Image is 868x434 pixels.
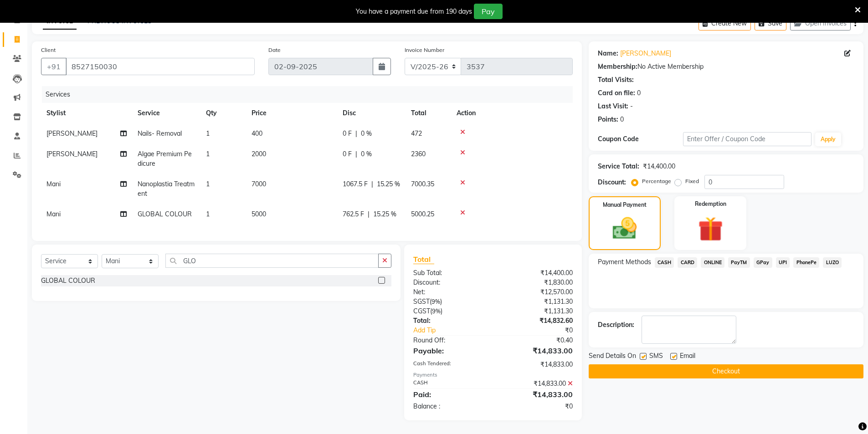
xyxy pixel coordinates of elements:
label: Client [41,46,56,54]
span: 2360 [411,150,426,158]
span: Email [680,351,695,363]
div: Last Visit: [598,102,628,111]
span: PhonePe [793,257,819,268]
span: Nanoplastia Treatment [138,180,195,198]
span: | [355,129,357,138]
span: CGST [413,307,430,315]
div: Service Total: [598,162,639,171]
div: You have a payment due from 190 days [356,7,472,16]
label: Redemption [695,200,726,208]
span: CASH [655,257,674,268]
th: Price [246,103,337,123]
div: Payments [413,371,572,379]
div: ₹1,131.30 [493,297,580,306]
span: 1 [206,180,210,188]
span: SMS [649,351,663,363]
button: Apply [815,133,841,146]
span: Nails- Removal [138,129,182,138]
span: 15.25 % [377,179,400,189]
th: Stylist [41,103,132,123]
div: ₹0 [508,326,580,335]
span: 5000 [252,210,266,218]
span: CARD [678,257,697,268]
div: ₹14,400.00 [643,162,675,171]
span: 2000 [252,150,266,158]
div: Services [42,86,580,103]
label: Invoice Number [405,46,444,54]
div: ( ) [406,306,493,316]
span: 9% [432,307,441,315]
label: Fixed [685,177,699,185]
div: ₹0 [493,402,580,411]
input: Enter Offer / Coupon Code [683,132,812,146]
div: ₹14,833.00 [493,379,580,388]
span: UPI [776,257,790,268]
div: ₹1,830.00 [493,278,580,287]
th: Qty [200,103,246,123]
div: Balance : [406,402,493,411]
div: Payable: [406,345,493,356]
div: GLOBAL COLOUR [41,276,95,286]
span: 15.25 % [373,209,396,219]
input: Search by Name/Mobile/Email/Code [66,58,255,75]
span: 9% [431,298,440,305]
span: [PERSON_NAME] [46,150,98,158]
span: [PERSON_NAME] [46,129,98,138]
span: LUZO [823,257,842,268]
div: 0 [620,115,624,124]
th: Total [406,103,451,123]
div: Card on file: [598,88,635,98]
span: 1 [206,150,210,158]
div: ₹0.40 [493,336,580,345]
span: 7000 [252,180,266,188]
span: Send Details On [589,351,636,363]
span: | [368,209,370,219]
th: Disc [337,103,406,123]
button: Checkout [589,364,863,378]
div: No Active Membership [598,62,854,71]
div: Cash Tendered: [406,360,493,369]
span: 0 F [343,129,352,138]
div: ₹14,833.00 [493,345,580,356]
button: Create New [699,16,751,31]
div: ₹1,131.30 [493,306,580,316]
span: 1 [206,210,210,218]
span: ONLINE [701,257,724,268]
div: Paid: [406,389,493,400]
div: ₹14,833.00 [493,360,580,369]
img: _gift.svg [690,214,731,245]
div: Discount: [406,278,493,287]
span: 400 [252,129,262,138]
a: Add Tip [406,326,507,335]
div: Sub Total: [406,268,493,278]
button: Open Invoices [790,16,851,31]
span: 5000.25 [411,210,434,218]
label: Date [268,46,281,54]
div: Points: [598,115,618,124]
span: 0 F [343,149,352,159]
span: 1067.5 F [343,179,368,189]
div: Coupon Code [598,134,683,144]
span: SGST [413,297,430,306]
label: Manual Payment [603,201,647,209]
div: ₹14,833.00 [493,389,580,400]
span: Total [413,255,434,264]
div: 0 [637,88,641,98]
input: Search or Scan [165,254,379,268]
div: ( ) [406,297,493,306]
div: - [630,102,633,111]
span: 762.5 F [343,209,364,219]
div: Total Visits: [598,75,634,85]
span: 1 [206,129,210,138]
div: ₹14,832.60 [493,316,580,326]
div: ₹14,400.00 [493,268,580,278]
th: Service [132,103,200,123]
span: Payment Methods [598,257,651,267]
div: ₹12,570.00 [493,287,580,297]
span: 0 % [361,129,372,138]
th: Action [451,103,573,123]
button: Save [755,16,786,31]
div: Membership: [598,62,637,71]
span: Mani [46,180,61,188]
div: Total: [406,316,493,326]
